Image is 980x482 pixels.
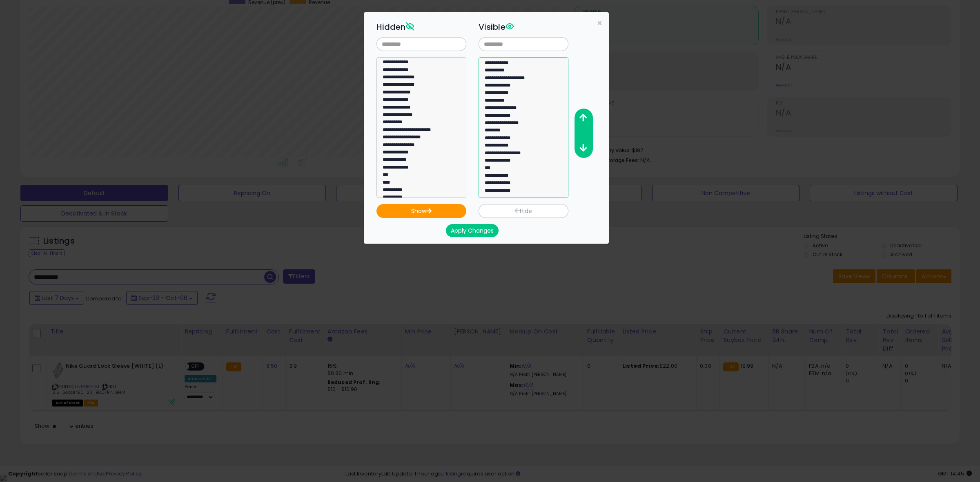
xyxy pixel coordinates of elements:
button: Show [376,204,466,218]
span: × [597,17,602,29]
button: Apply Changes [446,224,499,237]
h3: Hidden [376,21,466,33]
h3: Visible [479,21,568,33]
button: Hide [479,204,568,218]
